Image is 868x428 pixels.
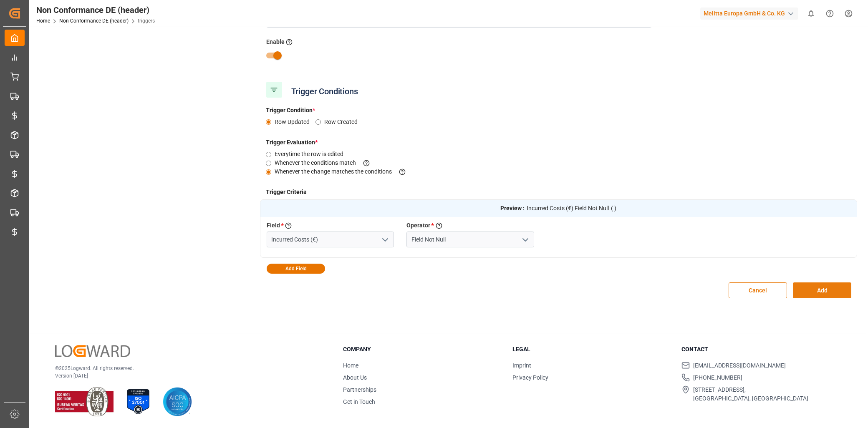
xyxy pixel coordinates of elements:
[343,362,358,369] a: Home
[163,387,192,416] img: AICPA SOC
[527,204,609,213] span: Incurred Costs (€) Field Not Null
[266,38,285,46] label: Enable
[324,118,363,126] label: Row Created
[693,361,786,370] span: [EMAIL_ADDRESS][DOMAIN_NAME]
[820,4,839,23] button: Help Center
[681,345,840,354] h3: Contact
[700,8,798,20] div: Melitta Europa GmbH & Co. KG
[512,362,531,369] a: Imprint
[260,138,858,147] h4: Trigger Evaluation
[693,385,808,403] span: [STREET_ADDRESS], [GEOGRAPHIC_DATA], [GEOGRAPHIC_DATA]
[36,4,155,16] div: Non Conformance DE (header)
[287,84,362,98] span: Trigger Conditions
[343,374,367,381] a: About Us
[55,365,322,372] p: © 2025 Logward. All rights reserved.
[267,264,325,274] button: Add Field
[793,282,851,298] button: Add
[729,282,787,298] button: Cancel
[512,345,671,354] h3: Legal
[512,374,548,381] a: Privacy Policy
[611,204,616,213] span: ( )
[700,5,802,21] button: Melitta Europa GmbH & Co. KG
[267,221,280,230] label: Field
[55,372,322,380] p: Version [DATE]
[343,345,502,354] h3: Company
[55,387,114,416] img: ISO 9001 & ISO 14001 Certification
[343,386,376,393] a: Partnerships
[275,159,377,167] label: Whenever the conditions match
[275,150,349,159] label: Everytime the row is edited
[260,188,858,196] h4: Trigger Criteria
[275,118,315,126] label: Row Updated
[36,18,50,24] a: Home
[267,232,394,247] input: Type to search/select
[55,345,130,357] img: Logward Logo
[124,387,153,416] img: ISO 27001 Certification
[275,167,413,176] label: Whenever the change matches the conditions
[378,233,391,246] button: open menu
[693,373,742,382] span: [PHONE_NUMBER]
[343,398,375,405] a: Get in Touch
[59,18,129,24] a: Non Conformance DE (header)
[260,106,858,115] h4: Trigger Condition
[500,204,525,213] strong: Preview :
[406,221,430,230] label: Operator
[802,4,820,23] button: show 0 new notifications
[406,232,534,247] input: Type to search/select
[519,233,531,246] button: open menu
